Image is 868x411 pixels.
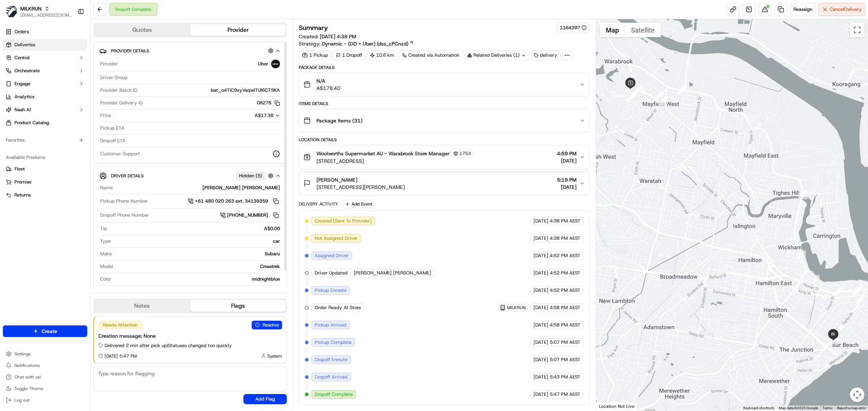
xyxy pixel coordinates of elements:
span: N/A [316,77,340,85]
div: 1 Pickup [299,50,331,60]
span: Price [100,112,111,119]
span: Delivered 2 min after pick up | Statuses changed too quickly [105,342,232,349]
button: [PHONE_NUMBER] [220,211,280,219]
button: Flags [190,300,286,312]
button: Hidden (5) [236,171,275,180]
span: Engage [14,81,30,87]
div: 20 [852,284,862,293]
div: Delivery Activity [299,201,338,207]
span: Toggle Theme [14,386,43,391]
button: Toggle Theme [3,384,87,394]
span: Create [42,328,57,335]
div: Subaru [115,251,280,257]
span: Tip [100,225,107,232]
span: 1753 [459,151,471,156]
a: Fleet [6,166,84,172]
div: delivery [531,50,561,60]
button: Control [3,52,87,64]
span: 4:38 PM AEST [550,235,580,242]
span: Pickup ETA [100,125,124,131]
span: Created (Sent To Provider) [315,218,372,224]
span: Map data ©2025 Google [779,406,818,410]
span: Pickup Enroute [315,287,346,294]
button: Provider Details [99,45,281,57]
span: Dropoff Phone Number [100,212,149,219]
span: 5:07 PM AEST [550,356,580,363]
span: A$17.38 [255,112,273,118]
span: 5:47 PM AEST [550,391,580,398]
div: Needs Attention [98,321,142,329]
span: Pickup Arrived [315,322,346,328]
span: Promise [14,179,31,185]
div: 24 [854,285,863,294]
button: Promise [3,176,87,188]
span: Control [14,55,30,61]
span: Model [100,263,113,270]
div: Strategy: [299,40,414,47]
span: Dropoff ETA [100,138,125,144]
span: Fleet [14,166,25,172]
button: Notifications [3,360,87,371]
a: Analytics [3,91,87,103]
span: Log out [14,397,29,403]
a: Report a map error [837,406,866,410]
span: Orchestrate [14,68,40,74]
div: Items Details [299,101,590,107]
span: Package Items ( 31 ) [316,117,362,124]
button: Log out [3,395,87,405]
span: Order Ready At Store [315,304,361,311]
div: Created via Automation [399,50,463,60]
span: 4:58 PM AEST [550,304,580,311]
span: [DATE] [533,322,548,328]
span: 4:52 PM AEST [550,252,580,259]
span: Pickup Complete [315,339,352,346]
span: Returns [14,192,31,198]
div: 19 [833,286,843,296]
span: Customer Support [100,151,140,157]
span: 5:07 PM AEST [550,339,580,346]
span: [DATE] 4:38 PM [320,33,356,40]
span: [DATE] [533,356,548,363]
button: MILKRUNMILKRUN[EMAIL_ADDRESS][DOMAIN_NAME] [3,3,75,20]
a: Promise [6,179,84,185]
span: [DATE] [533,270,548,276]
button: Show street map [600,23,625,37]
span: Dropoff Arrived [315,374,348,380]
div: 14 [752,123,761,133]
button: Reassign [790,3,816,16]
div: Location Details [299,137,590,143]
a: Product Catalog [3,117,87,129]
span: Assigned Driver [315,252,349,259]
button: N/AA$178.40 [299,73,590,96]
span: Hidden ( 5 ) [239,173,262,179]
span: [DATE] [533,252,548,259]
span: [PERSON_NAME] [316,176,357,183]
span: Dropoff Enroute [315,356,348,363]
span: [DATE] 5:47 PM [105,353,137,359]
a: +61 480 020 263 ext. 34139359 [188,197,280,205]
button: [EMAIL_ADDRESS][DOMAIN_NAME] [20,12,72,18]
img: uber-new-logo.jpeg [271,60,280,68]
span: Analytics [14,94,34,100]
div: car [114,238,280,245]
div: 23 [853,284,862,293]
a: Dynamic - (DD + Uber) (dss_cPCnzd) [322,40,414,47]
div: 12 [658,96,668,106]
button: MILKRUN [20,5,42,12]
a: Deliveries [3,39,87,51]
div: Package Details [299,65,590,70]
span: Provider Delivery ID [100,100,143,106]
div: 11 [633,86,642,95]
button: Nash AI [3,104,87,116]
div: 4 [627,91,637,101]
button: Toggle fullscreen view [850,23,864,37]
div: Creation message: None [98,332,282,339]
button: Fleet [3,163,87,175]
span: Created: [299,33,356,40]
span: [DATE] [557,183,576,191]
a: Orders [3,26,87,38]
span: bat_o4TIC9xyVsqwlTUl6CT5KA [211,87,280,94]
span: Provider [100,61,118,67]
button: Chat with us! [3,372,87,382]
